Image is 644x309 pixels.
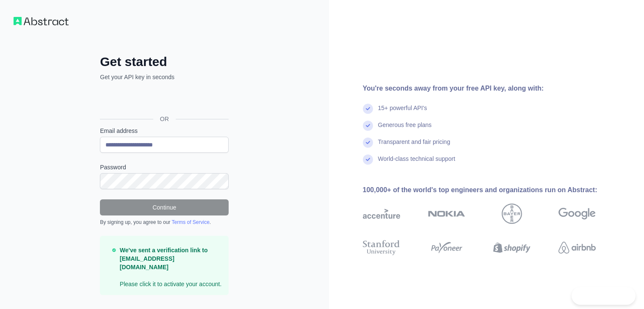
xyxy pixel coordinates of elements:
img: check mark [363,104,373,114]
div: By signing up, you agree to our . [100,219,229,226]
div: Generous free plans [378,121,432,138]
iframe: Sign in with Google Button [96,91,231,109]
img: shopify [493,238,531,257]
h2: Get started [100,54,229,69]
div: 15+ powerful API's [378,104,427,121]
img: bayer [502,204,522,224]
img: nokia [428,204,465,224]
strong: We've sent a verification link to [EMAIL_ADDRESS][DOMAIN_NAME] [120,247,208,270]
img: check mark [363,138,373,148]
img: airbnb [558,238,596,257]
span: OR [153,115,176,123]
img: Workflow [14,17,69,25]
div: 100,000+ of the world's top engineers and organizations run on Abstract: [363,185,623,195]
img: accenture [363,204,400,224]
img: check mark [363,121,373,131]
iframe: Toggle Customer Support [572,287,636,305]
img: check mark [363,154,373,165]
p: Get your API key in seconds [100,73,229,81]
div: You're seconds away from your free API key, along with: [363,83,623,94]
a: Terms of Service [171,219,209,225]
button: Continue [100,199,229,215]
img: stanford university [363,238,400,257]
img: google [558,204,596,224]
img: payoneer [428,238,465,257]
div: World-class technical support [378,154,456,171]
div: Transparent and fair pricing [378,138,451,154]
label: Email address [100,127,229,135]
label: Password [100,163,229,171]
p: Please click it to activate your account. [120,246,222,288]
